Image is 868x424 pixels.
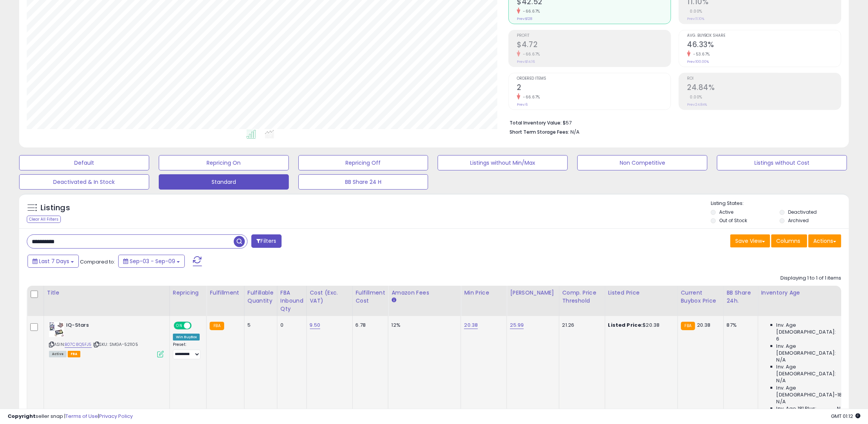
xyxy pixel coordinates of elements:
button: Deactivated & In Stock [19,174,149,190]
label: Out of Stock [719,217,747,224]
span: ROI [687,77,841,81]
a: 25.99 [510,321,524,329]
span: N/A [570,128,580,136]
small: FBA [681,322,695,330]
div: Current Buybox Price [681,289,720,305]
span: Sep-03 - Sep-09 [130,257,175,265]
small: Amazon Fees. [391,297,396,304]
span: Inv. Age [DEMOGRAPHIC_DATA]: [777,343,847,357]
button: Save View [730,234,770,247]
div: Cost (Exc. VAT) [310,289,349,305]
div: Preset: [173,342,201,359]
div: $20.38 [608,322,672,329]
button: Last 7 Days [28,255,79,268]
a: Terms of Use [65,413,98,420]
b: Total Inventory Value: [510,120,562,126]
span: Inv. Age 181 Plus: [777,405,817,412]
a: B07C8Q5FJ5 [65,341,92,348]
span: N/A [837,405,847,412]
span: | SKU: SMGA-521105 [93,341,138,347]
span: Inv. Age [DEMOGRAPHIC_DATA]-180: [777,385,847,398]
label: Archived [788,217,809,224]
h2: 2 [517,83,671,93]
div: Comp. Price Threshold [562,289,602,305]
small: -53.67% [690,51,710,57]
div: Fulfillment [210,289,241,297]
small: FBA [210,322,224,330]
div: 21.26 [562,322,599,329]
div: 87% [727,322,752,329]
small: -66.67% [520,8,540,14]
small: Prev: 100.00% [687,59,709,64]
button: BB Share 24 H [298,174,428,190]
div: Repricing [173,289,204,297]
p: Listing States: [711,200,849,207]
label: Active [719,209,733,215]
button: Default [19,155,149,170]
div: ASIN: [49,322,164,357]
label: Deactivated [788,209,817,215]
li: $57 [510,118,835,127]
span: 2025-09-17 01:12 GMT [831,413,860,420]
div: 5 [248,322,271,329]
span: Last 7 Days [39,257,69,265]
div: Win BuyBox [173,334,200,341]
span: N/A [777,357,786,363]
button: Repricing On [159,155,289,170]
button: Columns [771,234,807,247]
span: Columns [776,237,800,245]
button: Listings without Min/Max [438,155,568,170]
b: IQ-Stars [66,322,159,331]
a: 20.38 [464,321,478,329]
small: Prev: $128 [517,16,532,21]
span: 6 [777,336,780,342]
div: Inventory Age [761,289,849,297]
button: Actions [808,234,841,247]
a: Privacy Policy [99,413,133,420]
span: N/A [777,398,786,405]
small: 0.00% [687,94,702,100]
div: Min Price [464,289,503,297]
div: FBA inbound Qty [280,289,303,313]
div: Clear All Filters [27,216,61,223]
h2: 24.84% [687,83,841,93]
button: Repricing Off [298,155,428,170]
button: Standard [159,174,289,190]
h2: 46.33% [687,40,841,51]
div: Listed Price [608,289,674,297]
button: Listings without Cost [717,155,847,170]
a: 9.50 [310,321,321,329]
div: Fulfillment Cost [356,289,385,305]
strong: Copyright [8,413,36,420]
div: 12% [391,322,455,329]
img: 51osXNFpL8L._SL40_.jpg [49,322,64,337]
span: Avg. Buybox Share [687,34,841,38]
small: Prev: $14.16 [517,59,535,64]
div: 6.78 [356,322,383,329]
span: ON [174,323,184,329]
span: N/A [777,377,786,384]
div: Title [47,289,166,297]
h5: Listings [41,203,70,213]
small: 0.00% [687,8,702,14]
span: Inv. Age [DEMOGRAPHIC_DATA]: [777,363,847,377]
b: Listed Price: [608,321,643,329]
small: Prev: 24.84% [687,102,707,107]
small: -66.67% [520,94,540,100]
button: Filters [251,234,281,248]
div: Displaying 1 to 1 of 1 items [780,275,841,282]
span: Ordered Items [517,77,671,81]
h2: $4.72 [517,40,671,51]
span: 20.38 [697,321,711,329]
span: FBA [68,351,81,357]
small: Prev: 11.10% [687,16,704,21]
div: Amazon Fees [391,289,458,297]
span: Compared to: [80,258,115,265]
small: Prev: 6 [517,102,528,107]
span: Inv. Age [DEMOGRAPHIC_DATA]: [777,322,847,336]
div: [PERSON_NAME] [510,289,555,297]
div: seller snap | | [8,413,133,420]
div: BB Share 24h. [727,289,755,305]
small: -66.67% [520,51,540,57]
span: All listings currently available for purchase on Amazon [49,351,67,357]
